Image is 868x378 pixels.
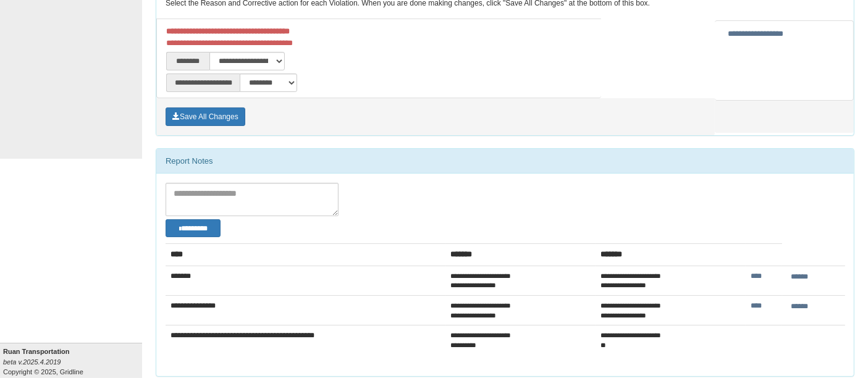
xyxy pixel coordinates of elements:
button: Save [166,107,245,126]
div: Report Notes [156,149,854,174]
i: beta v.2025.4.2019 [3,358,61,366]
button: Change Filter Options [166,219,221,237]
b: Ruan Transportation [3,348,70,355]
div: Copyright © 2025, Gridline [3,346,142,377]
